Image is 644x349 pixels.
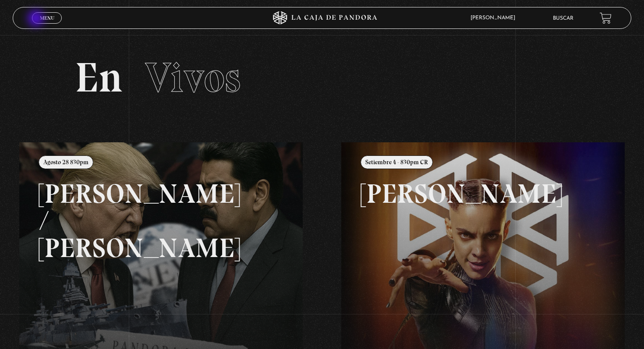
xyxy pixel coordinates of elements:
[75,57,570,99] h2: En
[145,53,241,102] span: Vivos
[466,15,524,21] span: [PERSON_NAME]
[553,16,573,21] a: Buscar
[40,15,54,21] span: Menu
[600,12,612,24] a: View your shopping cart
[37,23,57,29] span: Cerrar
